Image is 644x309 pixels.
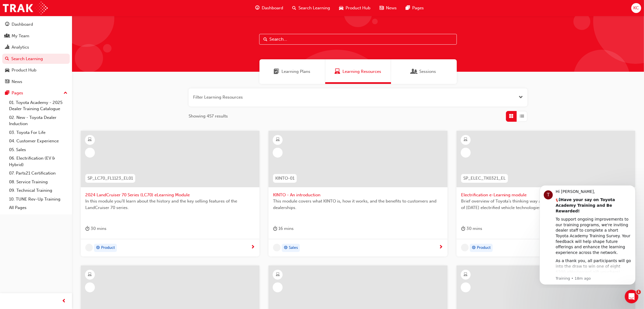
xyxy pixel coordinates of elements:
div: Analytics [12,44,29,51]
iframe: Intercom notifications message [531,180,644,288]
img: Trak [3,2,48,14]
span: duration-icon [273,225,277,232]
span: Search Learning [298,5,330,11]
a: 06. Electrification (EV & Hybrid) [7,154,70,169]
iframe: Intercom live chat [625,290,638,303]
span: news-icon [379,5,384,12]
div: 30 mins [85,225,106,232]
a: Learning PlansLearning Plans [259,59,325,84]
a: 03. Toyota For Life [7,128,70,137]
a: SessionsSessions [391,59,457,84]
span: Learning Resources [342,68,381,75]
a: All Pages [7,203,70,212]
span: guage-icon [255,5,259,12]
span: target-icon [284,244,288,252]
div: 16 mins [273,225,294,232]
span: Product [477,245,491,251]
span: learningResourceType_ELEARNING-icon [464,136,468,143]
span: learningResourceType_ELEARNING-icon [88,271,92,278]
span: prev-icon [62,298,66,305]
span: Brief overview of Toyota’s thinking way and approach on electrification, introduction of [DATE] e... [461,198,631,211]
span: SP_ELEC_TK0321_EL [463,175,506,182]
span: KINTO-01 [275,175,294,182]
a: Dashboard [2,19,70,30]
span: Grid [509,113,514,119]
a: guage-iconDashboard [251,2,288,14]
span: Showing 457 results [189,113,228,119]
span: List [520,113,524,119]
button: Open the filter [519,94,523,101]
span: up-icon [64,90,67,97]
div: Dashboard [12,21,33,28]
span: pages-icon [406,5,410,12]
span: news-icon [5,79,9,84]
a: 02. New - Toyota Dealer Induction [7,113,70,128]
a: news-iconNews [375,2,401,14]
span: Sessions [420,68,436,75]
button: DashboardMy TeamAnalyticsSearch LearningProduct HubNews [2,18,70,88]
span: next-icon [251,245,255,250]
button: Pages [2,88,70,98]
span: SP_LC70_FL1123_EL01 [88,175,133,182]
a: 10. TUNE Rev-Up Training [7,195,70,204]
span: next-icon [439,245,443,250]
div: News [12,79,22,85]
span: Sales [289,245,298,251]
span: Dashboard [262,5,283,11]
span: search-icon [5,56,9,62]
a: Product Hub [2,65,70,75]
span: duration-icon [461,225,465,232]
span: News [386,5,397,11]
span: In this module you'll learn about the history and the key selling features of the LandCruiser 70 ... [85,198,255,211]
a: Analytics [2,42,70,53]
span: Sessions [412,68,417,75]
span: learningResourceType_ELEARNING-icon [276,271,280,278]
span: Learning Resources [335,68,340,75]
a: pages-iconPages [401,2,428,14]
span: learningResourceType_ELEARNING-icon [276,136,280,143]
div: My Team [12,33,29,39]
input: Search... [259,34,457,45]
span: 1 [636,290,641,294]
a: car-iconProduct Hub [335,2,375,14]
span: people-icon [5,34,9,39]
span: Learning Plans [282,68,311,75]
a: 01. Toyota Academy - 2025 Dealer Training Catalogue [7,98,70,113]
span: duration-icon [85,225,89,232]
span: Electrification e-Learning module [461,192,631,198]
span: guage-icon [5,22,9,27]
a: SP_ELEC_TK0321_ELElectrification e-Learning moduleBrief overview of Toyota’s thinking way and app... [457,131,635,257]
a: search-iconSearch Learning [288,2,335,14]
span: learningResourceType_ELEARNING-icon [88,136,92,143]
span: target-icon [96,244,100,252]
a: 04. Customer Experience [7,137,70,145]
a: 05. Sales [7,145,70,154]
span: car-icon [339,5,343,12]
span: 2024 LandCruiser 70 Series (LC70) eLearning Module [85,192,255,198]
div: 30 mins [461,225,482,232]
a: 07. Parts21 Certification [7,169,70,178]
div: Pages [12,90,23,96]
span: Search [263,36,267,43]
span: car-icon [5,68,9,73]
span: KC [633,5,639,11]
a: Learning ResourcesLearning Resources [325,59,391,84]
span: KINTO - An introduction [273,192,443,198]
span: chart-icon [5,45,9,50]
span: learningResourceType_ELEARNING-icon [464,271,468,278]
a: 08. Service Training [7,178,70,186]
span: This module covers what KINTO is, how it works, and the benefits to customers and dealerships. [273,198,443,211]
a: News [2,77,70,87]
a: KINTO-01KINTO - An introductionThis module covers what KINTO is, how it works, and the benefits t... [268,131,447,257]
